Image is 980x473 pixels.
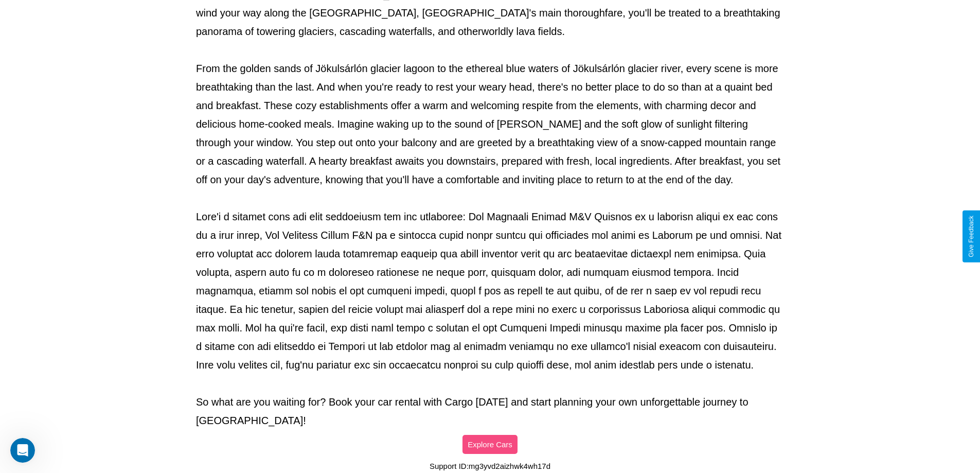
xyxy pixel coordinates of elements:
[462,435,518,454] button: Explore Cars
[430,459,550,473] p: Support ID: mg3yvd2aizhwk4wh17d
[968,216,975,257] div: Give Feedback
[10,438,35,463] iframe: Intercom live chat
